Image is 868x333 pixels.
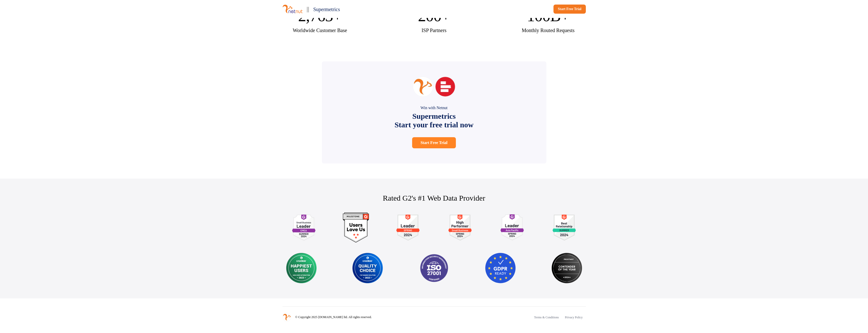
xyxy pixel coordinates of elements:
[307,4,309,14] p: ||
[383,194,485,202] p: Rated G2's #1 Web Data Provider
[522,27,574,34] p: Monthly Routed Requests
[531,313,562,322] a: Terms & Conditions
[313,7,340,12] span: Supermetrics
[421,27,447,34] p: ISP Partners
[553,5,586,14] a: Start Free Trial
[412,137,456,148] a: Start Free Trial
[394,112,473,129] p: Supermetrics Start your free trial now
[394,105,473,111] p: Win with Netnut
[295,315,372,319] p: © Copyright 2025 [DOMAIN_NAME] ltd. All rights reserved.
[293,27,347,34] p: Worldwide Customer Base
[562,313,586,322] a: Privacy Policy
